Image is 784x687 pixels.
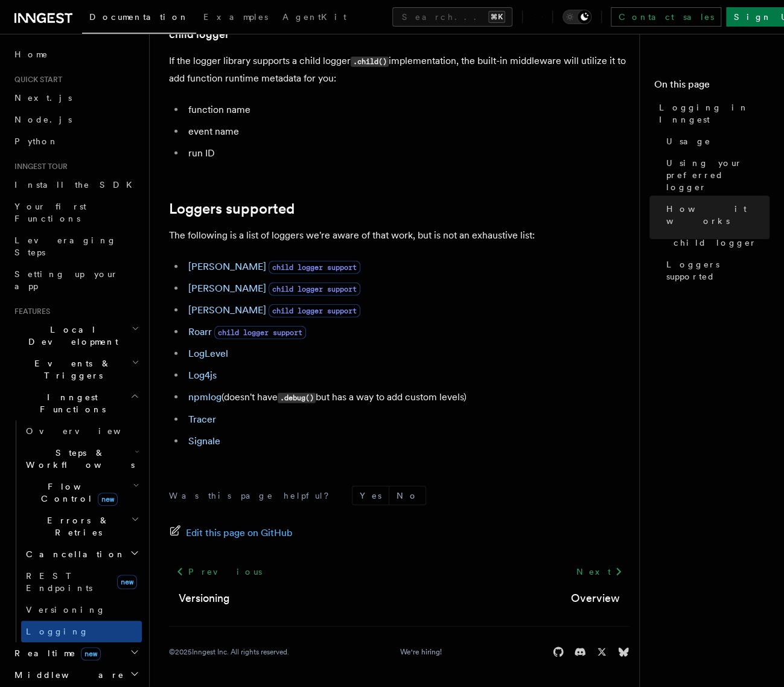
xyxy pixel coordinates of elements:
[185,389,629,406] li: (doesn't have but has a way to add custom levels)
[269,261,360,274] span: child logger support
[21,599,142,621] a: Versioning
[661,130,770,152] a: Usage
[569,561,629,583] a: Next
[81,647,101,660] span: new
[10,75,62,85] span: Quick start
[179,590,230,607] a: Versioning
[10,669,124,681] span: Middleware
[203,12,268,22] span: Examples
[21,510,142,543] button: Errors & Retries
[188,304,266,316] a: [PERSON_NAME]
[14,202,86,223] span: Your first Functions
[563,10,591,24] button: Toggle dark mode
[10,162,68,171] span: Inngest tour
[26,627,89,636] span: Logging
[488,11,505,23] kbd: ⌘K
[14,48,48,60] span: Home
[188,261,266,272] a: [PERSON_NAME]
[10,391,130,415] span: Inngest Functions
[269,304,360,318] span: child logger support
[26,426,150,436] span: Overview
[269,283,360,296] span: child logger support
[10,307,50,316] span: Features
[10,642,142,664] button: Realtimenew
[14,93,72,103] span: Next.js
[666,157,770,193] span: Using your preferred logger
[392,7,512,27] button: Search...⌘K
[611,7,721,27] a: Contact sales
[188,283,266,294] a: [PERSON_NAME]
[674,237,757,249] span: child logger
[26,571,92,593] span: REST Endpoints
[185,123,629,140] li: event name
[661,254,770,287] a: Loggers supported
[26,605,106,615] span: Versioning
[169,26,229,43] a: child logger
[21,476,142,510] button: Flow Controlnew
[10,664,142,686] button: Middleware
[21,543,142,565] button: Cancellation
[10,229,142,263] a: Leveraging Steps
[10,420,142,642] div: Inngest Functions
[351,57,389,67] code: .child()
[10,196,142,229] a: Your first Functions
[659,101,770,126] span: Logging in Inngest
[10,353,142,386] button: Events & Triggers
[666,203,770,227] span: How it works
[10,324,132,348] span: Local Development
[188,369,217,381] a: Log4js
[661,152,770,198] a: Using your preferred logger
[10,130,142,152] a: Python
[654,97,770,130] a: Logging in Inngest
[196,4,275,33] a: Examples
[169,53,629,87] p: If the logger library supports a child logger implementation, the built-in middleware will utiliz...
[10,647,101,659] span: Realtime
[169,647,289,657] div: © 2025 Inngest Inc. All rights reserved.
[10,109,142,130] a: Node.js
[169,200,295,217] a: Loggers supported
[14,115,72,124] span: Node.js
[82,4,196,34] a: Documentation
[188,414,216,425] a: Tracer
[188,348,228,359] a: LogLevel
[21,621,142,642] a: Logging
[10,263,142,297] a: Setting up your app
[14,180,139,190] span: Install the SDK
[214,326,306,339] span: child logger support
[10,319,142,353] button: Local Development
[389,487,425,505] button: No
[669,232,770,254] a: child logger
[275,4,354,33] a: AgentKit
[21,447,135,471] span: Steps & Workflows
[10,174,142,196] a: Install the SDK
[10,87,142,109] a: Next.js
[185,145,629,162] li: run ID
[14,136,59,146] span: Python
[352,487,389,505] button: Yes
[21,420,142,442] a: Overview
[21,514,131,538] span: Errors & Retries
[21,565,142,599] a: REST Endpointsnew
[21,442,142,476] button: Steps & Workflows
[188,391,221,403] a: npmlog
[89,12,189,22] span: Documentation
[169,561,269,583] a: Previous
[654,77,770,97] h4: On this page
[661,198,770,232] a: How it works
[98,493,118,506] span: new
[571,590,620,607] a: Overview
[10,357,132,382] span: Events & Triggers
[117,575,137,589] span: new
[10,43,142,65] a: Home
[14,235,116,257] span: Leveraging Steps
[188,326,212,337] a: Roarr
[400,647,442,657] a: We're hiring!
[10,386,142,420] button: Inngest Functions
[21,481,133,505] span: Flow Control
[282,12,346,22] span: AgentKit
[169,525,293,542] a: Edit this page on GitHub
[169,227,629,244] p: The following is a list of loggers we're aware of that work, but is not an exhaustive list:
[278,393,316,403] code: .debug()
[186,525,293,542] span: Edit this page on GitHub
[188,435,220,447] a: Signale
